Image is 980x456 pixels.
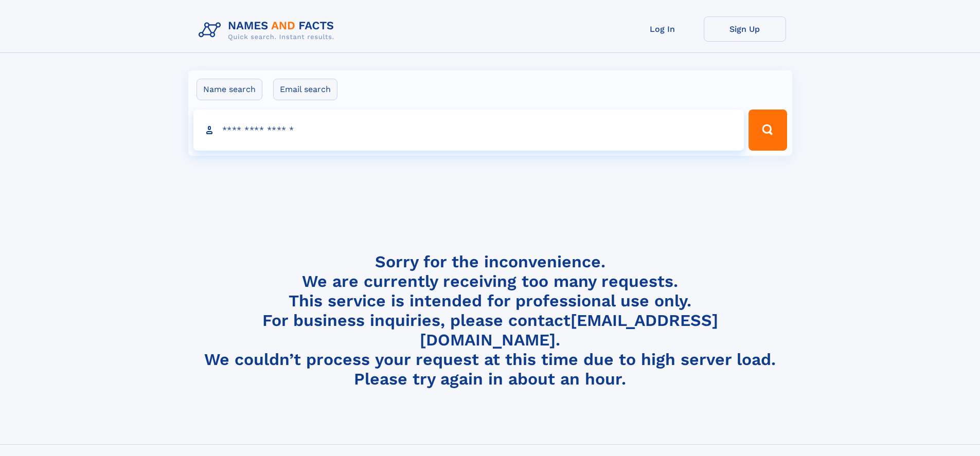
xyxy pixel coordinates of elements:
[194,252,786,389] h4: Sorry for the inconvenience. We are currently receiving too many requests. This service is intend...
[194,16,343,44] img: Logo Names and Facts
[704,16,786,42] a: Sign Up
[749,110,787,151] button: Search Button
[197,79,262,100] label: Name search
[621,16,704,42] a: Log In
[273,79,337,100] label: Email search
[193,110,744,151] input: search input
[420,311,718,350] a: [EMAIL_ADDRESS][DOMAIN_NAME]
